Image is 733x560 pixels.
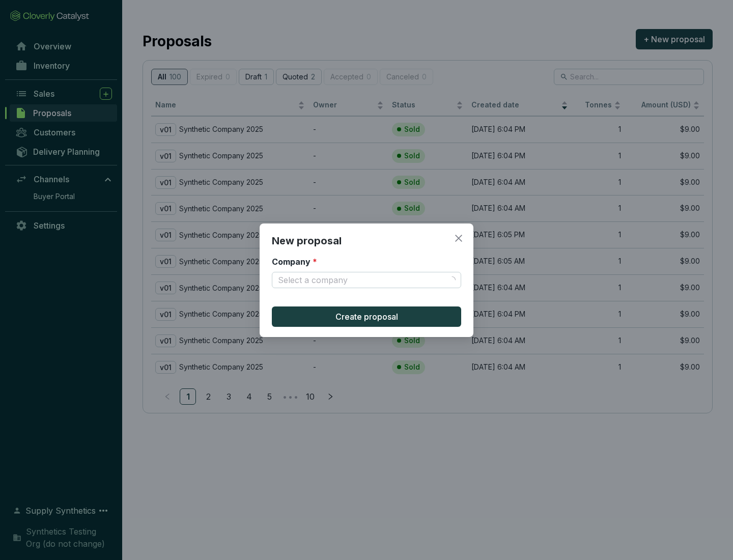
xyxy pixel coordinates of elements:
[335,310,398,322] span: Create proposal
[272,306,461,326] button: Create proposal
[450,234,467,243] span: Close
[448,276,456,283] span: loading
[450,230,467,246] button: Close
[454,234,463,243] span: close
[272,234,461,248] h2: New proposal
[272,256,317,267] label: Company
